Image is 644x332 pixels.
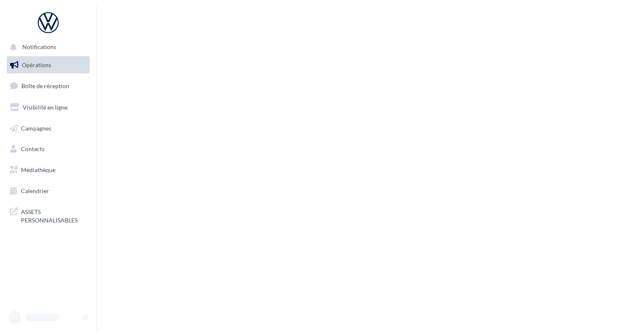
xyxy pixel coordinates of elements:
a: Visibilité en ligne [5,99,91,116]
span: Calendrier [21,187,49,194]
a: Campagnes [5,120,91,137]
a: Boîte de réception [5,77,91,95]
a: Médiathèque [5,161,91,179]
span: Contacts [21,145,44,152]
a: Opérations [5,56,91,74]
span: Campagnes [21,124,51,131]
a: Calendrier [5,182,91,200]
span: Médiathèque [21,166,55,173]
span: Notifications [22,44,56,51]
span: ASSETS PERSONNALISABLES [21,206,86,224]
a: ASSETS PERSONNALISABLES [5,203,91,227]
span: Boîte de réception [21,82,69,89]
span: Visibilité en ligne [23,104,68,111]
a: Contacts [5,140,91,158]
span: Opérations [22,61,51,68]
